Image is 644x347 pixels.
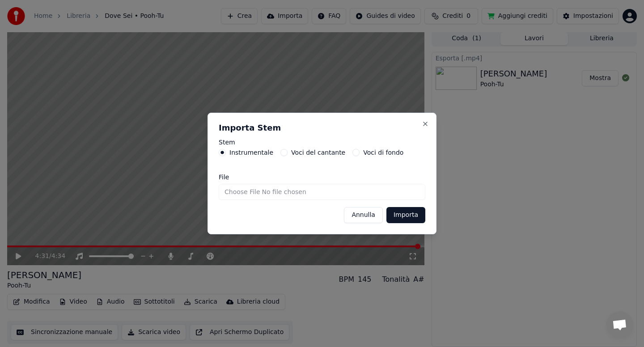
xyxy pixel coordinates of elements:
[219,174,425,180] label: File
[229,149,273,156] label: Instrumentale
[219,124,425,132] h2: Importa Stem
[291,149,345,156] label: Voci del cantante
[363,149,403,156] label: Voci di fondo
[344,207,383,223] button: Annulla
[219,139,425,145] label: Stem
[386,207,425,223] button: Importa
